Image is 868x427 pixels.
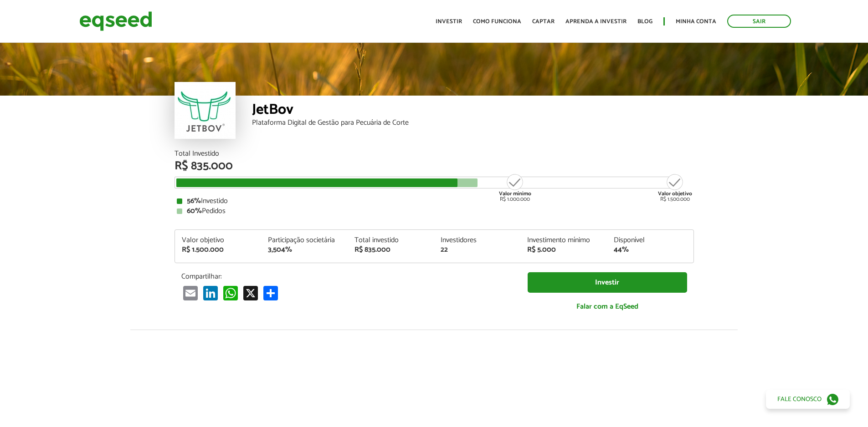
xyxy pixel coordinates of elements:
[614,246,687,254] div: 44%
[241,285,260,300] a: X
[637,19,652,25] a: Blog
[498,173,532,202] div: R$ 1.000.000
[527,246,600,254] div: R$ 5.000
[252,102,694,119] div: JetBov
[473,19,521,25] a: Como funciona
[175,150,694,158] div: Total Investido
[181,285,200,300] a: Email
[766,390,850,409] a: Fale conosco
[354,246,427,254] div: R$ 835.000
[676,19,716,25] a: Minha conta
[177,208,692,215] div: Pedidos
[658,173,692,202] div: R$ 1.500.000
[441,237,514,244] div: Investidores
[221,285,240,300] a: WhatsApp
[354,237,427,244] div: Total investido
[187,195,201,207] strong: 56%
[187,205,202,217] strong: 60%
[201,285,220,300] a: LinkedIn
[181,272,514,281] p: Compartilhar:
[528,272,687,293] a: Investir
[182,246,255,254] div: R$ 1.500.000
[528,297,687,316] a: Falar com a EqSeed
[262,285,280,300] a: Partilhar
[532,19,555,25] a: Captar
[177,198,692,205] div: Investido
[182,237,255,244] div: Valor objetivo
[527,237,600,244] div: Investimento mínimo
[436,19,462,25] a: Investir
[441,246,514,254] div: 22
[727,15,791,28] a: Sair
[79,9,152,33] img: EqSeed
[252,119,694,127] div: Plataforma Digital de Gestão para Pecuária de Corte
[268,246,341,254] div: 3,504%
[499,189,531,198] strong: Valor mínimo
[565,19,627,25] a: Aprenda a investir
[175,160,694,172] div: R$ 835.000
[614,237,687,244] div: Disponível
[268,237,341,244] div: Participação societária
[658,189,692,198] strong: Valor objetivo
